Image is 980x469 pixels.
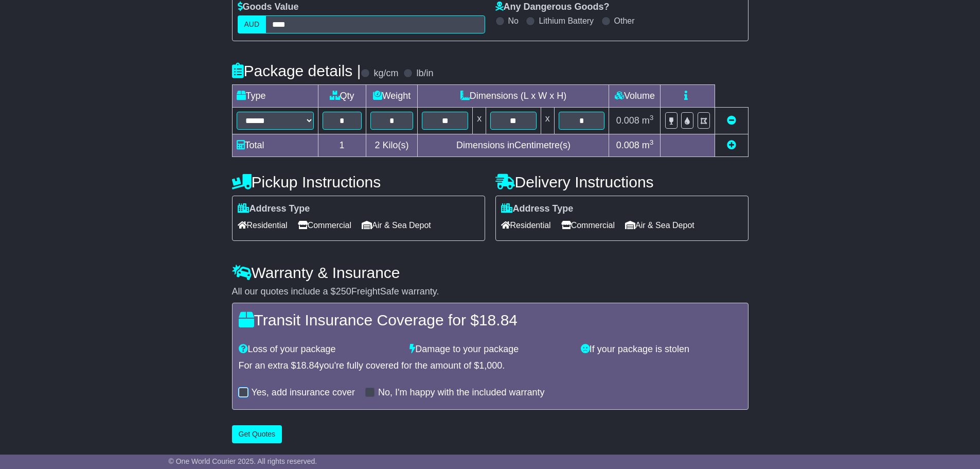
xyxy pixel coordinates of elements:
label: No, I'm happy with the included warranty [378,387,545,398]
span: Commercial [561,217,615,233]
div: Damage to your package [404,344,576,355]
label: lb/in [416,68,433,79]
h4: Package details | [232,62,361,79]
label: Goods Value [238,2,299,13]
label: Any Dangerous Goods? [495,2,610,13]
span: Residential [238,217,288,233]
span: 0.008 [616,115,639,126]
span: m [642,115,654,126]
label: AUD [238,15,266,33]
span: Air & Sea Depot [625,217,694,233]
td: Dimensions (L x W x H) [418,85,609,108]
div: Loss of your package [234,344,405,355]
label: Address Type [238,203,310,215]
div: If your package is stolen [576,344,747,355]
span: 18.84 [479,311,518,328]
h4: Transit Insurance Coverage for $ [239,311,742,328]
label: Lithium Battery [539,16,594,26]
label: Yes, add insurance cover [252,387,355,398]
sup: 3 [650,138,654,146]
a: Add new item [727,140,736,150]
span: 1,000 [479,360,502,371]
div: For an extra $ you're fully covered for the amount of $ . [239,360,742,372]
h4: Pickup Instructions [232,173,485,190]
label: Other [614,16,635,26]
span: 2 [375,140,380,150]
span: 0.008 [616,140,639,150]
td: Weight [366,85,418,108]
span: Commercial [298,217,351,233]
h4: Warranty & Insurance [232,264,749,281]
span: m [642,140,654,150]
span: Residential [501,217,551,233]
sup: 3 [650,114,654,121]
label: kg/cm [373,68,398,79]
div: All our quotes include a $ FreightSafe warranty. [232,286,749,298]
a: Remove this item [727,115,736,126]
span: 18.84 [296,360,319,371]
td: x [541,108,554,134]
td: Dimensions in Centimetre(s) [418,134,609,157]
button: Get Quotes [232,425,282,443]
span: Air & Sea Depot [362,217,431,233]
td: Type [232,85,318,108]
span: 250 [336,286,351,297]
label: No [508,16,519,26]
h4: Delivery Instructions [495,173,749,190]
td: x [473,108,486,134]
td: Total [232,134,318,157]
td: Volume [609,85,661,108]
label: Address Type [501,203,574,215]
td: 1 [318,134,366,157]
td: Kilo(s) [366,134,418,157]
td: Qty [318,85,366,108]
span: © One World Courier 2025. All rights reserved. [169,457,317,465]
